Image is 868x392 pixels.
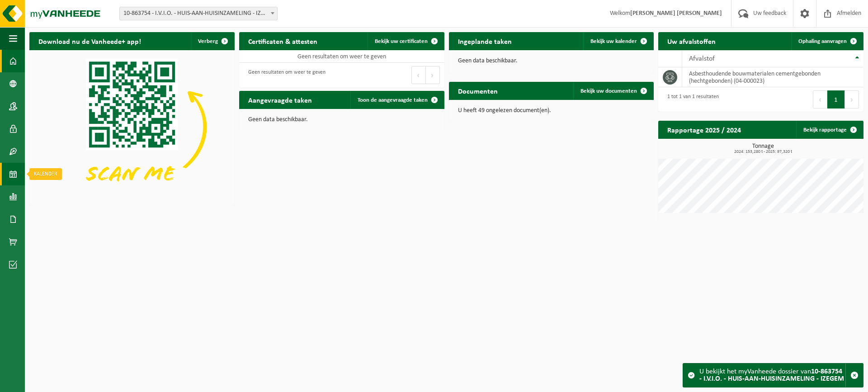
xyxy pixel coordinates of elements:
[699,364,845,387] div: U bekijkt het myVanheede dossier van
[813,90,827,109] button: Previous
[119,7,278,20] span: 10-863754 - I.V.I.O. - HUIS-AAN-HUISINZAMELING - IZEGEM
[244,65,325,85] div: Geen resultaten om weer te geven
[682,67,863,87] td: asbesthoudende bouwmaterialen cementgebonden (hechtgebonden) (04-000023)
[630,10,722,17] strong: [PERSON_NAME] [PERSON_NAME]
[29,32,150,50] h2: Download nu de Vanheede+ app!
[120,7,277,20] span: 10-863754 - I.V.I.O. - HUIS-AAN-HUISINZAMELING - IZEGEM
[663,150,863,154] span: 2024: 153,280 t - 2025: 97,320 t
[239,91,321,109] h2: Aangevraagde taken
[411,66,426,84] button: Previous
[791,32,863,50] a: Ophaling aanvragen
[368,32,443,50] a: Bekijk uw certificaten
[796,121,863,139] a: Bekijk rapportage
[583,32,653,50] a: Bekijk uw kalender
[426,66,440,84] button: Next
[191,32,234,50] button: Verberg
[798,38,847,44] span: Ophaling aanvragen
[375,38,428,44] span: Bekijk uw certificaten
[845,90,859,109] button: Next
[663,143,863,154] h3: Tonnage
[458,58,645,64] p: Geen data beschikbaar.
[29,50,235,204] img: Download de VHEPlus App
[248,117,435,123] p: Geen data beschikbaar.
[350,91,443,109] a: Toon de aangevraagde taken
[449,82,507,99] h2: Documenten
[358,97,428,103] span: Toon de aangevraagde taken
[689,55,715,62] span: Afvalstof
[658,121,750,138] h2: Rapportage 2025 / 2024
[449,32,521,50] h2: Ingeplande taken
[239,50,444,63] td: Geen resultaten om weer te geven
[198,38,218,44] span: Verberg
[699,368,844,383] strong: 10-863754 - I.V.I.O. - HUIS-AAN-HUISINZAMELING - IZEGEM
[458,108,645,114] p: U heeft 49 ongelezen document(en).
[239,32,326,50] h2: Certificaten & attesten
[580,88,637,94] span: Bekijk uw documenten
[827,90,845,109] button: 1
[590,38,637,44] span: Bekijk uw kalender
[573,82,653,100] a: Bekijk uw documenten
[658,32,725,50] h2: Uw afvalstoffen
[663,90,719,109] div: 1 tot 1 van 1 resultaten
